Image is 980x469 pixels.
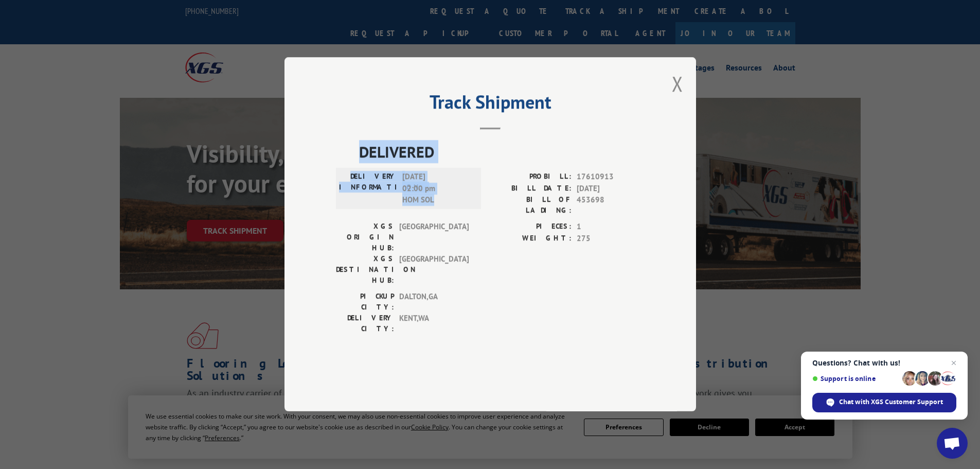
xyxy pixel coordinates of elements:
[577,233,645,245] span: 275
[672,70,683,97] button: Close modal
[336,313,394,335] label: DELIVERY CITY:
[937,428,968,459] div: Open chat
[812,393,956,412] div: Chat with XGS Customer Support
[339,171,397,206] label: DELIVERY INFORMATION:
[577,171,645,183] span: 17610913
[336,291,394,313] label: PICKUP CITY:
[399,254,469,286] span: [GEOGRAPHIC_DATA]
[812,359,956,367] span: Questions? Chat with us!
[577,195,645,216] span: 453698
[490,183,572,195] label: BILL DATE:
[359,141,645,164] span: DELIVERED
[577,183,645,195] span: [DATE]
[399,291,469,313] span: DALTON , GA
[490,233,572,245] label: WEIGHT:
[399,313,469,335] span: KENT , WA
[490,171,572,183] label: PROBILL:
[336,254,394,286] label: XGS DESTINATION HUB:
[336,221,394,254] label: XGS ORIGIN HUB:
[490,221,572,233] label: PIECES:
[812,375,899,383] span: Support is online
[490,195,572,216] label: BILL OF LADING:
[577,221,645,233] span: 1
[402,171,472,206] span: [DATE] 02:00 pm HOM SOL
[948,357,960,369] span: Close chat
[839,397,943,407] span: Chat with XGS Customer Support
[399,221,469,254] span: [GEOGRAPHIC_DATA]
[336,95,645,114] h2: Track Shipment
